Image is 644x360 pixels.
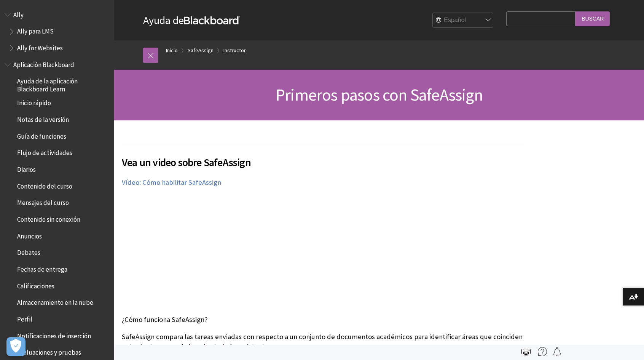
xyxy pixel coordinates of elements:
img: More help [538,347,547,356]
span: Anuncios [17,230,42,240]
span: Guía de funciones [17,130,66,140]
span: Almacenamiento en la nube [17,296,93,307]
a: Ayuda deBlackboard [143,13,240,27]
a: Inicio [166,46,178,55]
span: Contenido sin conexión [17,213,80,223]
button: Abrir preferencias [6,337,26,356]
h2: Vea un video sobre SafeAssign [122,145,524,170]
strong: Blackboard [184,16,240,24]
span: Perfil [17,313,32,323]
a: SafeAssign [188,46,214,55]
span: Flujo de actividades [17,147,72,157]
nav: Book outline for Anthology Ally Help [5,8,110,54]
p: SafeAssign compara las tareas enviadas con respecto a un conjunto de documentos académicos para i... [122,332,524,352]
p: ¿Cómo funciona SafeAssign? [122,315,524,325]
span: Notificaciones de inserción [17,330,91,340]
span: Evaluaciones y pruebas [17,346,81,357]
span: Ally para LMS [17,25,54,35]
span: Debates [17,246,40,257]
span: Ally [13,8,24,19]
span: Notas de la versión [17,113,69,123]
img: Print [521,347,531,356]
span: Diarios [17,163,36,173]
span: Inicio rápido [17,97,51,107]
img: Follow this page [553,347,562,356]
span: Contenido del curso [17,180,72,190]
span: Mensajes del curso [17,197,69,207]
a: Vídeo: Cómo habilitar SafeAssign [122,178,221,187]
span: Ayuda de la aplicación Blackboard Learn [17,75,109,93]
a: Instructor [223,46,246,55]
input: Buscar [575,11,610,26]
select: Site Language Selector [433,13,494,28]
span: Calificaciones [17,280,54,290]
span: Primeros pasos con SafeAssign [276,84,483,105]
span: Aplicación Blackboard [13,58,74,69]
span: Fechas de entrega [17,263,67,273]
span: Ally for Websites [17,42,63,52]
